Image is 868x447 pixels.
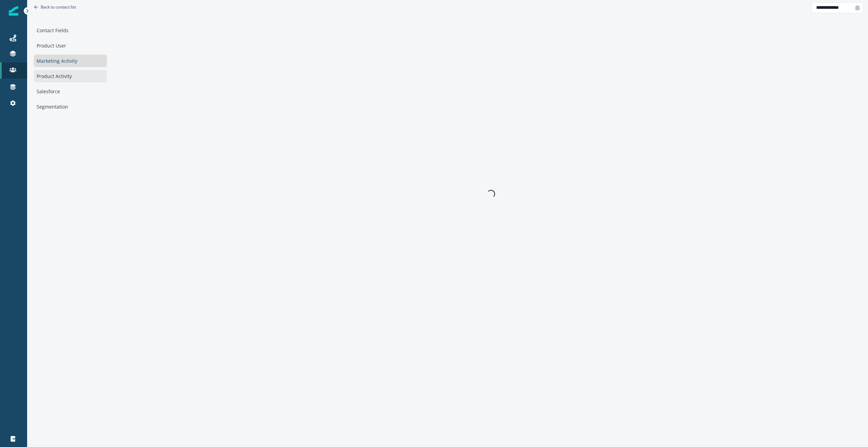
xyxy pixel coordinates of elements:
button: Go back [34,4,76,10]
div: Salesforce [34,85,107,98]
div: Contact Fields [34,24,107,37]
div: Product User [34,39,107,52]
img: Inflection [9,6,18,16]
div: Product Activity [34,70,107,82]
p: Back to contact list [41,4,76,10]
div: Segmentation [34,100,107,113]
div: Marketing Activity [34,55,107,67]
